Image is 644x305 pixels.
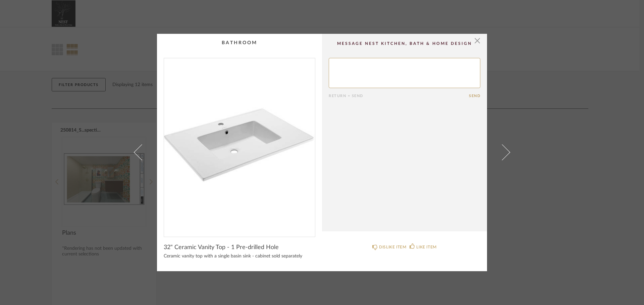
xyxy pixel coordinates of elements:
[471,34,484,47] button: Close
[164,254,315,259] div: Ceramic vanity top with a single basin sink - cabinet sold separately
[416,244,436,250] div: LIKE ITEM
[164,58,315,231] img: 66e12654-ebd6-4cba-b34e-f36801ac4fc0_1000x1000.jpg
[164,244,279,251] span: 32" Ceramic Vanity Top - 1 Pre-drilled Hole
[379,244,406,250] div: DISLIKE ITEM
[164,58,315,231] div: 0
[329,94,469,98] div: Return = Send
[469,94,480,98] button: Send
